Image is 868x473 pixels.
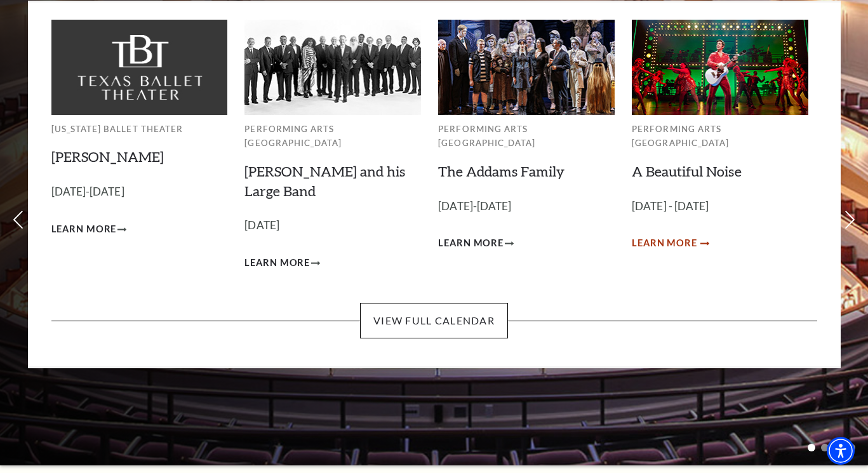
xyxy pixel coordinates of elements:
p: Performing Arts [GEOGRAPHIC_DATA] [438,122,615,150]
p: [DATE]-[DATE] [51,183,228,201]
a: Learn More Lyle Lovett and his Large Band [244,255,320,271]
a: Learn More A Beautiful Noise [632,236,707,251]
img: Performing Arts Fort Worth [632,20,808,114]
span: Learn More [438,236,504,251]
img: Texas Ballet Theater [51,20,228,114]
p: [DATE] [244,217,421,235]
p: Performing Arts [GEOGRAPHIC_DATA] [244,122,421,150]
a: The Addams Family [438,163,564,180]
p: [US_STATE] Ballet Theater [51,122,228,137]
a: A Beautiful Noise [632,163,742,180]
span: Learn More [632,236,697,251]
p: Performing Arts [GEOGRAPHIC_DATA] [632,122,808,150]
p: [DATE] - [DATE] [632,197,808,216]
a: Learn More Peter Pan [51,222,127,237]
img: Performing Arts Fort Worth [438,20,615,114]
a: View Full Calendar [360,303,508,338]
p: [DATE]-[DATE] [438,197,615,216]
a: Learn More The Addams Family [438,236,514,251]
a: [PERSON_NAME] and his Large Band [244,163,405,199]
img: Performing Arts Fort Worth [244,20,421,114]
a: [PERSON_NAME] [51,148,164,165]
span: Learn More [51,222,117,237]
span: Learn More [244,255,310,271]
div: Accessibility Menu [827,437,855,465]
